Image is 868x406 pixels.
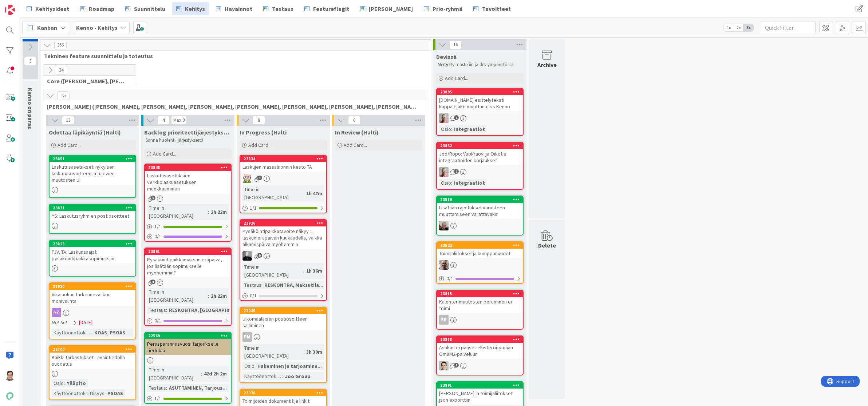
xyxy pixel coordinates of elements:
[439,167,449,177] img: HJ
[147,384,166,392] div: Testaus
[304,189,324,197] div: 1h 47m
[47,103,419,110] span: Halti (Sebastian, VilleH, Riikka, Antti, MikkoV, PetriH, PetriM)
[53,284,135,289] div: 21930
[145,248,231,255] div: 23861
[50,156,135,162] div: 23851
[50,283,135,290] div: 21930
[300,2,354,15] a: Featureflagit
[52,389,104,397] div: Käyttöönottokriittisyys
[240,204,326,213] div: 1/1
[240,220,326,249] div: 23926Pysäköintipaikkatavoite näkyy 1. laskun eräpäivän kuukaudella, vaikka alkamispäivä myöhemmin
[437,203,523,219] div: Lisätään rajoitukset varusteen muuttamiseen varattavaksi
[437,249,523,258] div: Toimijaliitokset ja kumppanuudet
[244,390,326,395] div: 23938
[145,316,231,325] div: 0/1
[145,255,231,277] div: Pysäköintipaikkamaksun eräpäivä, jos lisätään sopimukselle myöhemmin?
[145,394,231,403] div: 1/1
[166,306,167,314] span: :
[145,164,231,171] div: 23848
[304,348,324,356] div: 3h 30m
[240,129,287,136] span: In Progress (Halti
[240,390,326,396] div: 23938
[439,221,449,230] img: JH
[134,4,165,13] span: Suunnittelu
[242,185,303,201] div: Time in [GEOGRAPHIC_DATA]
[449,40,462,49] span: 16
[452,125,487,133] div: Integraatiot
[53,205,135,210] div: 23831
[91,329,92,337] span: :
[145,171,231,193] div: Laskutusasetuksien verkkolaskuasetuksen muokkaaminen
[437,290,523,297] div: 23815
[437,297,523,313] div: Kalenterimuutosten peruminen ei toimi
[437,290,523,313] div: 23815Kalenterimuutosten peruminen ei toimi
[439,179,451,187] div: Osio
[57,91,70,100] span: 25
[437,95,523,111] div: [DOMAIN_NAME] esittelyteksti kappalejako muuttunut vs Kenno
[166,384,167,392] span: :
[154,317,161,325] span: 0 / 1
[303,267,304,275] span: :
[212,2,257,15] a: Havainnot
[240,174,326,183] div: AN
[201,370,202,378] span: :
[64,379,65,387] span: :
[437,343,523,359] div: Asukas ei pääse rekisteröitymään OmaM2-palveluun
[348,116,360,125] span: 0
[240,156,326,172] div: 23834Laskujen massaluonnin kesto TA
[53,156,135,161] div: 23851
[240,332,326,342] div: PM
[22,2,74,15] a: Kehitysideat
[445,75,468,81] span: Add Card...
[303,189,304,197] span: :
[146,137,230,143] p: Sanna huolehtii järjestyksestä
[145,333,231,339] div: 22569
[76,2,119,15] a: Roadmap
[50,211,135,221] div: YS: Laskutusryhmien postiosoitteet
[225,4,252,13] span: Havainnot
[335,129,379,136] span: In Review (Halti)
[438,62,522,68] p: Mergetty masteriin ja dev ympäristössä
[437,242,523,258] div: 23522Toimijaliitokset ja kumppanuudet
[440,383,523,388] div: 23891
[50,241,135,247] div: 23828
[437,89,523,111] div: 23895[DOMAIN_NAME] esittelyteksti kappalejako muuttunut vs Kenno
[242,362,255,370] div: Osio
[242,344,303,360] div: Time in [GEOGRAPHIC_DATA]
[761,21,816,34] input: Quick Filter...
[439,315,449,325] div: SR
[437,142,523,165] div: 23832Joo/Ropo: Vuokraovi ja Oikotie integraatioiden korjaukset
[419,2,467,15] a: Prio-ryhmä
[437,167,523,177] div: HJ
[154,395,161,402] span: 1 / 1
[451,125,452,133] span: :
[167,306,251,314] div: RESKONTRA, [GEOGRAPHIC_DATA]
[89,4,114,13] span: Roadmap
[440,143,523,148] div: 23832
[250,292,257,300] span: 0 / 1
[52,329,91,337] div: Käyttöönottokriittisyys
[253,116,265,125] span: 8
[172,2,209,15] a: Kehitys
[209,292,229,300] div: 2h 22m
[257,253,262,258] span: 5
[244,156,326,161] div: 23834
[244,221,326,226] div: 23926
[454,169,459,174] span: 1
[65,379,88,387] div: Ylläpito
[58,142,81,148] span: Add Card...
[208,292,209,300] span: :
[37,23,57,32] span: Kanban
[303,348,304,356] span: :
[151,196,155,200] span: 5
[440,243,523,248] div: 23522
[437,142,523,149] div: 23832
[104,389,106,397] span: :
[44,52,422,60] span: Tekninen feature suunnittelu ja toteutus
[50,205,135,211] div: 23831
[440,291,523,296] div: 23815
[469,2,515,15] a: Tavoitteet
[242,263,303,279] div: Time in [GEOGRAPHIC_DATA]
[436,53,457,60] span: Devissä
[240,226,326,249] div: Pysäköintipaikkatavoite näkyy 1. laskun eräpäivän kuukaudella, vaikka alkamispäivä myöhemmin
